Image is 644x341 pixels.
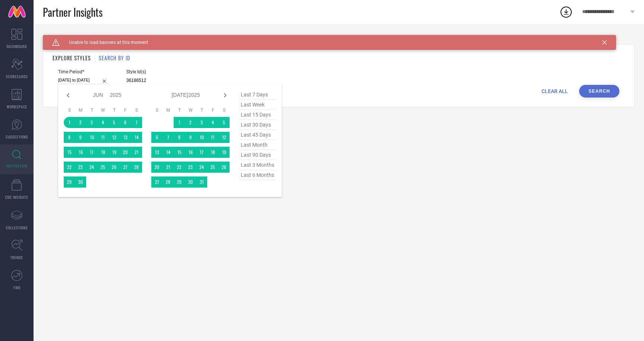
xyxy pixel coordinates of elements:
td: Sat Jun 07 2025 [131,117,142,128]
span: TRENDS [10,255,23,260]
td: Sun Jul 27 2025 [151,176,162,188]
span: last 7 days [239,90,276,100]
td: Fri Jun 20 2025 [120,147,131,158]
td: Thu Jul 31 2025 [196,176,207,188]
input: Enter comma separated style ids e.g. 12345, 67890 [126,76,234,85]
span: last month [239,140,276,150]
div: Previous month [64,91,73,100]
td: Wed Jun 04 2025 [97,117,108,128]
td: Mon Jun 30 2025 [75,176,86,188]
td: Mon Jun 09 2025 [75,132,86,143]
span: last 3 months [239,160,276,170]
span: COLLECTIONS [6,225,28,230]
td: Mon Jul 14 2025 [162,147,174,158]
div: Next month [221,91,230,100]
td: Wed Jul 23 2025 [185,162,196,173]
th: Wednesday [185,107,196,113]
span: DASHBOARD [7,44,27,49]
th: Sunday [64,107,75,113]
span: SUGGESTIONS [6,134,28,140]
td: Tue Jul 22 2025 [174,162,185,173]
td: Tue Jun 03 2025 [86,117,97,128]
td: Sun Jul 20 2025 [151,162,162,173]
td: Sat Jun 14 2025 [131,132,142,143]
span: WORKSPACE [7,104,27,109]
td: Thu Jul 17 2025 [196,147,207,158]
td: Tue Jul 29 2025 [174,176,185,188]
span: Unable to load banners at this moment [60,40,148,45]
td: Thu Jul 24 2025 [196,162,207,173]
th: Saturday [218,107,230,113]
th: Wednesday [97,107,108,113]
span: Partner Insights [43,4,102,20]
td: Fri Jun 13 2025 [120,132,131,143]
td: Sun Jun 01 2025 [64,117,75,128]
td: Wed Jul 09 2025 [185,132,196,143]
span: last 6 months [239,170,276,180]
td: Mon Jun 16 2025 [75,147,86,158]
td: Fri Jun 27 2025 [120,162,131,173]
td: Fri Jun 06 2025 [120,117,131,128]
span: Time Period* [58,69,110,74]
h1: SEARCH BY ID [99,54,130,62]
span: SCORECARDS [6,74,28,79]
td: Fri Jul 11 2025 [207,132,218,143]
th: Thursday [108,107,120,113]
button: Search [579,85,619,98]
td: Sun Jun 22 2025 [64,162,75,173]
td: Wed Jul 02 2025 [185,117,196,128]
th: Thursday [196,107,207,113]
td: Tue Jul 15 2025 [174,147,185,158]
td: Sat Jul 05 2025 [218,117,230,128]
div: Open download list [559,5,573,19]
td: Wed Jun 25 2025 [97,162,108,173]
td: Thu Jun 05 2025 [108,117,120,128]
td: Mon Jul 28 2025 [162,176,174,188]
span: last 15 days [239,110,276,120]
td: Sun Jul 06 2025 [151,132,162,143]
td: Sun Jul 13 2025 [151,147,162,158]
span: last 90 days [239,150,276,160]
td: Wed Jul 16 2025 [185,147,196,158]
td: Tue Jun 24 2025 [86,162,97,173]
h1: EXPLORE STYLES [53,54,91,62]
td: Mon Jun 02 2025 [75,117,86,128]
td: Wed Jul 30 2025 [185,176,196,188]
td: Tue Jul 01 2025 [174,117,185,128]
td: Fri Jul 25 2025 [207,162,218,173]
td: Tue Jun 10 2025 [86,132,97,143]
td: Sat Jul 19 2025 [218,147,230,158]
td: Thu Jun 26 2025 [108,162,120,173]
td: Wed Jun 18 2025 [97,147,108,158]
th: Tuesday [174,107,185,113]
td: Sun Jun 08 2025 [64,132,75,143]
td: Mon Jun 23 2025 [75,162,86,173]
td: Sat Jun 28 2025 [131,162,142,173]
td: Thu Jul 03 2025 [196,117,207,128]
span: CLEAR ALL [542,88,568,94]
td: Sat Jul 26 2025 [218,162,230,173]
span: last 30 days [239,120,276,130]
td: Mon Jul 21 2025 [162,162,174,173]
span: CDC INSIGHTS [5,194,28,200]
th: Tuesday [86,107,97,113]
th: Monday [75,107,86,113]
td: Thu Jun 19 2025 [108,147,120,158]
th: Monday [162,107,174,113]
td: Wed Jun 11 2025 [97,132,108,143]
input: Select time period [58,76,110,84]
th: Friday [120,107,131,113]
td: Sat Jun 21 2025 [131,147,142,158]
th: Sunday [151,107,162,113]
td: Tue Jul 08 2025 [174,132,185,143]
span: last 45 days [239,130,276,140]
th: Friday [207,107,218,113]
span: Style Id(s) [126,69,234,74]
td: Mon Jul 07 2025 [162,132,174,143]
td: Sun Jun 29 2025 [64,176,75,188]
span: last week [239,100,276,110]
div: Back TO Dashboard [43,35,635,41]
span: INSPIRATION [6,163,27,169]
span: FWD [13,285,20,290]
td: Tue Jun 17 2025 [86,147,97,158]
